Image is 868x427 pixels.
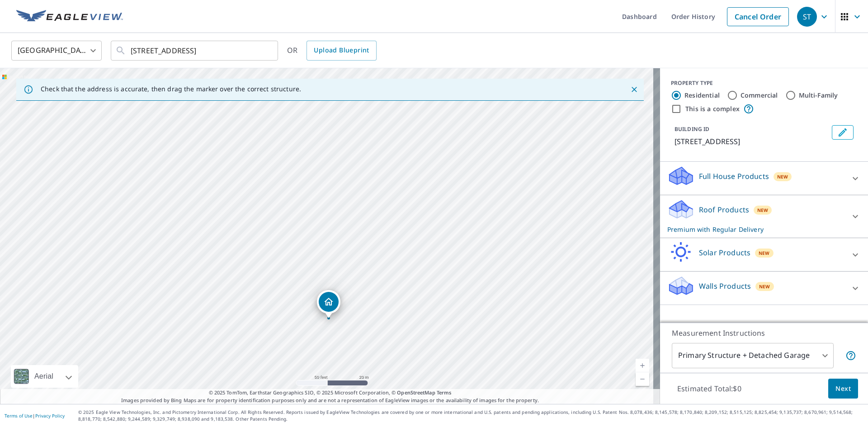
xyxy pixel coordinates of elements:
button: Edit building 1 [832,125,854,140]
a: OpenStreetMap [397,389,435,396]
p: Estimated Total: $0 [670,379,749,399]
label: Residential [684,91,720,100]
p: BUILDING ID [675,125,709,133]
div: ST [797,7,817,27]
div: Walls ProductsNew [667,275,861,301]
div: Solar ProductsNew [667,242,861,267]
a: Privacy Policy [35,413,65,419]
img: EV Logo [16,10,123,23]
p: © 2025 Eagle View Technologies, Inc. and Pictometry International Corp. All Rights Reserved. Repo... [78,409,863,422]
input: Search by address or latitude-longitude [131,38,259,63]
a: Current Level 19, Zoom In [636,359,649,372]
p: Premium with Regular Delivery [667,225,844,234]
p: Full House Products [699,171,769,182]
div: Primary Structure + Detached Garage [672,343,834,368]
div: [GEOGRAPHIC_DATA] [11,38,102,63]
span: New [777,173,788,180]
span: Upload Blueprint [314,45,369,56]
a: Cancel Order [727,7,789,26]
a: Terms of Use [5,413,33,419]
label: Multi-Family [799,91,838,100]
label: Commercial [741,91,778,100]
button: Next [828,379,858,399]
p: [STREET_ADDRESS] [675,136,828,147]
button: Close [628,84,640,95]
a: Current Level 19, Zoom Out [636,372,649,386]
a: Terms [437,389,452,396]
span: Next [835,383,851,394]
a: Upload Blueprint [307,41,376,61]
label: This is a complex [685,104,740,113]
p: | [5,413,65,418]
p: Check that the address is accurate, then drag the marker over the correct structure. [41,85,301,93]
p: Roof Products [699,204,749,215]
span: New [759,283,770,290]
span: Your report will include the primary structure and a detached garage if one exists. [845,350,856,361]
p: Measurement Instructions [672,328,856,338]
span: New [759,249,770,257]
span: © 2025 TomTom, Earthstar Geographics SIO, © 2025 Microsoft Corporation, © [209,389,452,397]
div: OR [287,41,377,61]
div: Roof ProductsNewPremium with Regular Delivery [667,199,861,234]
span: New [757,206,769,214]
div: Aerial [32,365,56,388]
p: Walls Products [699,281,751,291]
div: Aerial [11,365,78,388]
div: Full House ProductsNew [667,165,861,191]
p: Solar Products [699,247,750,258]
div: PROPERTY TYPE [671,79,857,87]
div: Dropped pin, building 1, Residential property, 98 Cemetery St Hughesville, PA 17737 [317,290,340,318]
